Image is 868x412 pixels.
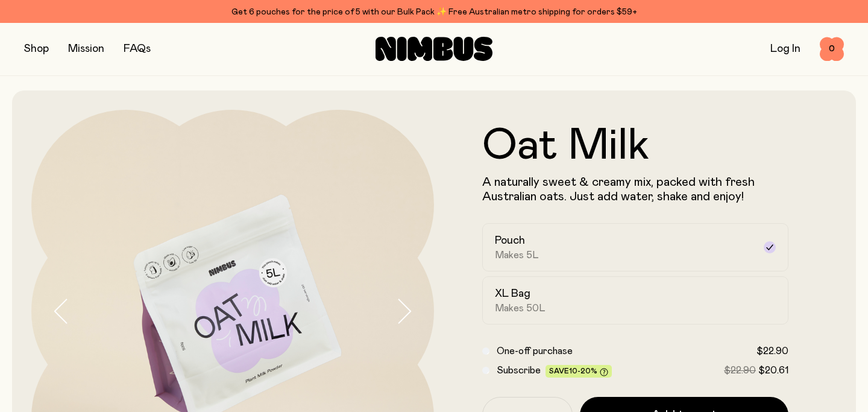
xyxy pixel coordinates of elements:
[549,367,608,376] span: Save
[68,43,104,54] a: Mission
[482,175,788,204] p: A naturally sweet & creamy mix, packed with fresh Australian oats. Just add water, shake and enjoy!
[482,124,788,168] h1: Oat Milk
[770,43,800,54] a: Log In
[495,302,546,314] span: Makes 50L
[124,43,151,54] a: FAQs
[820,37,844,61] button: 0
[724,366,756,375] span: $22.90
[756,346,788,356] span: $22.90
[495,233,525,248] h2: Pouch
[497,366,541,375] span: Subscribe
[495,249,539,261] span: Makes 5L
[495,287,530,301] h2: XL Bag
[569,367,597,375] span: 10-20%
[24,5,844,19] div: Get 6 pouches for the price of 5 with our Bulk Pack ✨ Free Australian metro shipping for orders $59+
[758,366,788,375] span: $20.61
[497,346,573,356] span: One-off purchase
